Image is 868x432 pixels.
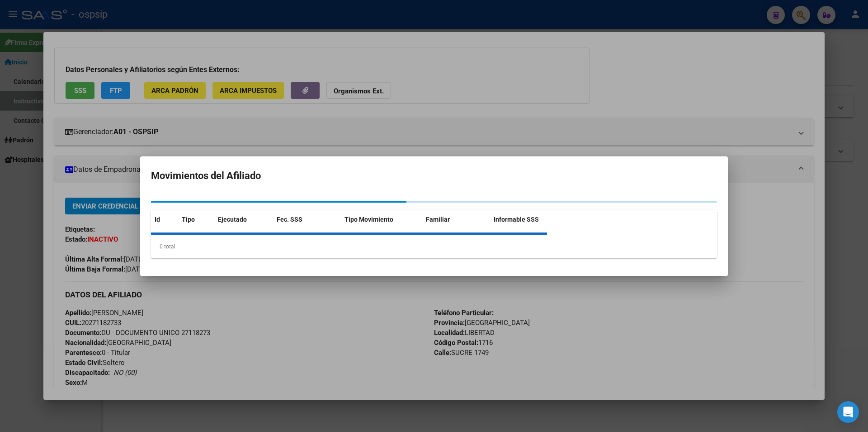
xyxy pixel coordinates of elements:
[344,216,393,223] span: Tipo Movimiento
[494,216,539,223] span: Informable SSS
[837,401,859,423] div: Open Intercom Messenger
[151,167,717,184] h2: Movimientos del Afiliado
[341,210,422,229] datatable-header-cell: Tipo Movimiento
[426,216,450,223] span: Familiar
[214,210,273,229] datatable-header-cell: Ejecutado
[182,216,195,223] span: Tipo
[218,216,247,223] span: Ejecutado
[422,210,490,229] datatable-header-cell: Familiar
[155,216,160,223] span: Id
[151,235,717,258] div: 0 total
[490,210,558,229] datatable-header-cell: Informable SSS
[178,210,214,229] datatable-header-cell: Tipo
[273,210,341,229] datatable-header-cell: Fec. SSS
[277,216,302,223] span: Fec. SSS
[151,210,178,229] datatable-header-cell: Id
